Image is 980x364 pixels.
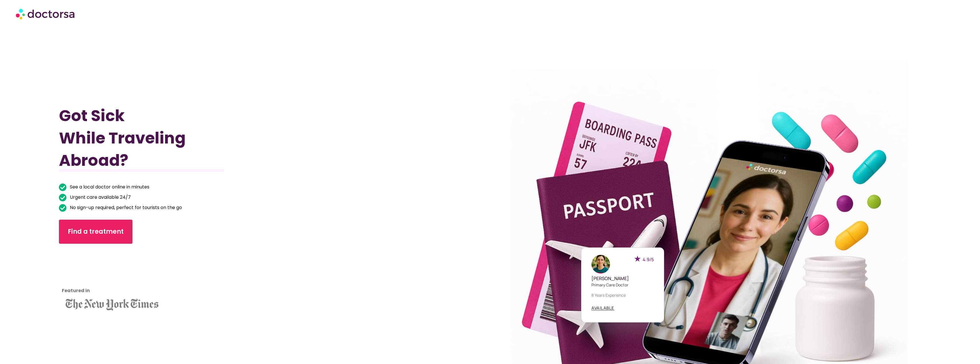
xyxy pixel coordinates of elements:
[643,256,654,263] span: 4.9/5
[68,204,182,212] span: No sign-up required, perfect for tourists on the go
[68,183,149,191] span: See a local doctor online in minutes
[591,292,654,298] p: 8 years experience
[59,105,425,172] h1: Got Sick While Traveling Abroad?
[82,252,133,295] iframe: Customer reviews powered by Trustpilot
[591,306,614,310] a: AVAILABLE
[591,276,654,281] h5: [PERSON_NAME]
[68,227,124,236] span: Find a treatment
[68,193,131,201] span: Urgent care available 24/7
[59,220,132,244] a: Find a treatment
[62,287,90,294] strong: Featured in
[591,282,654,288] p: Primary care doctor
